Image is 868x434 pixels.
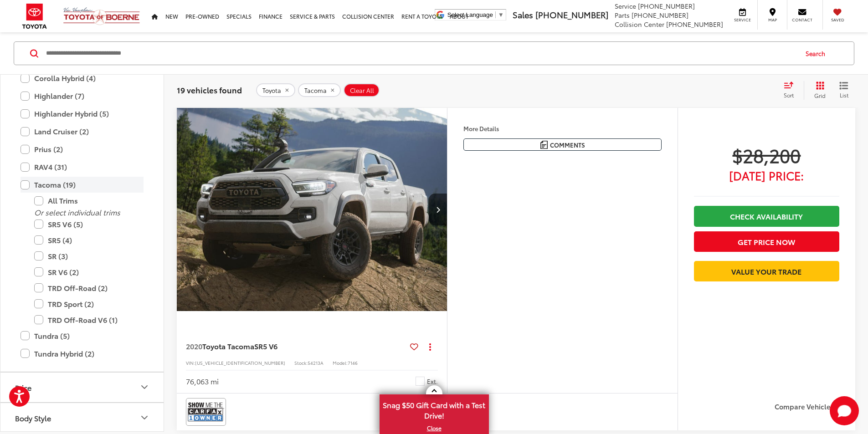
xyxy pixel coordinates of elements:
span: List [839,91,848,99]
span: Toyota [262,87,281,94]
label: RAV4 (31) [21,159,144,175]
button: Clear All [344,83,380,97]
span: Sales [513,9,533,20]
span: Collision Center [615,20,664,29]
span: [DATE] Price: [694,171,839,180]
i: Or select individual trims [34,207,120,217]
span: Model: [333,359,348,366]
span: $28,200 [694,143,839,166]
button: Select sort value [779,81,804,99]
span: White [416,377,425,386]
span: Sort [784,91,794,99]
h4: More Details [463,125,662,132]
svg: Start Chat [830,396,859,425]
button: Actions [422,338,438,354]
div: 2020 Toyota Tacoma SR5 V6 0 [176,108,448,311]
label: SR (3) [34,248,144,264]
input: Search by Make, Model, or Keyword [45,42,797,64]
label: SR5 V6 (5) [34,216,144,232]
label: TRD Sport (2) [34,296,144,312]
img: Vic Vaughan Toyota of Boerne [63,7,140,26]
span: [US_VEHICLE_IDENTIFICATION_NUMBER] [195,359,285,366]
div: Price [15,383,31,392]
span: Select Language [447,11,493,18]
a: Value Your Trade [694,261,839,281]
label: SR V6 (2) [34,264,144,280]
label: Prius (2) [21,141,144,157]
span: [PHONE_NUMBER] [666,20,723,29]
button: Get Price Now [694,231,839,252]
div: 76,063 mi [186,376,219,387]
label: Land Cruiser (2) [21,123,144,139]
span: Ext. [427,377,438,386]
span: Service [615,1,636,10]
span: dropdown dots [429,343,431,350]
label: Corolla Hybrid (4) [21,70,144,86]
label: All Trims [34,193,144,209]
label: SR5 (4) [34,232,144,248]
button: Comments [463,138,662,151]
span: 19 vehicles found [177,84,242,95]
img: 2020 Toyota Tacoma SR5 V6 [176,108,448,311]
span: Clear All [350,87,374,94]
a: Check Availability [694,206,839,226]
button: Toggle Chat Window [830,396,859,425]
button: Next image [429,194,447,225]
span: Toyota Tacoma [202,341,254,351]
span: 7146 [348,359,358,366]
button: List View [832,81,855,99]
a: 2020Toyota TacomaSR5 V6 [186,341,406,351]
div: Body Style [139,412,150,423]
span: 2020 [186,341,202,351]
div: Body Style [15,414,51,422]
div: Price [139,382,150,393]
span: ▼ [498,11,504,18]
span: [PHONE_NUMBER] [638,1,695,10]
span: SR5 V6 [254,341,277,351]
button: Search [797,42,838,65]
span: Parts [615,10,630,20]
span: [PHONE_NUMBER] [535,9,608,20]
img: CarFax One Owner [188,400,224,424]
span: Map [762,17,782,23]
span: Comments [550,141,585,149]
label: Tundra Hybrid (2) [21,346,144,362]
button: Grid View [804,81,832,99]
span: [PHONE_NUMBER] [632,10,688,20]
span: Contact [792,17,812,23]
label: TRD Off-Road V6 (1) [34,312,144,328]
span: 54213A [308,359,324,366]
a: Select Language​ [447,11,504,18]
label: Tundra (5) [21,328,144,344]
span: Grid [814,92,826,99]
img: Comments [540,141,548,148]
span: Service [732,17,753,23]
label: Highlander Hybrid (5) [21,106,144,122]
span: Saved [827,17,847,23]
span: Stock: [294,359,308,366]
a: 2020 Toyota Tacoma SR5 V62020 Toyota Tacoma SR5 V62020 Toyota Tacoma SR5 V62020 Toyota Tacoma SR5 V6 [176,108,448,311]
button: remove Tacoma [298,83,341,97]
label: Tacoma (19) [21,177,144,193]
button: remove Toyota [256,83,295,97]
label: TRD Off-Road (2) [34,280,144,296]
span: Snag $50 Gift Card with a Test Drive! [380,395,488,423]
label: Compare Vehicle [775,403,846,412]
button: Body StyleBody Style [0,403,164,433]
button: PricePrice [0,373,164,402]
span: VIN: [186,359,195,366]
label: Highlander (7) [21,88,144,104]
span: Tacoma [304,87,327,94]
